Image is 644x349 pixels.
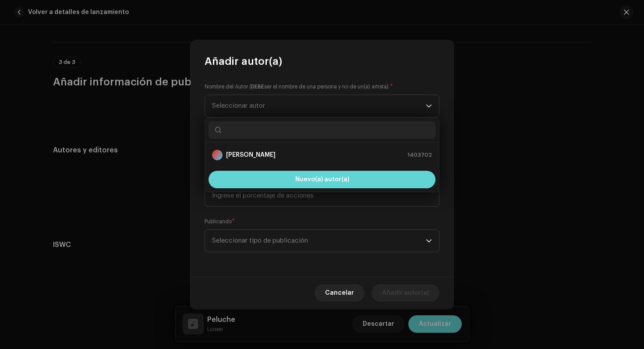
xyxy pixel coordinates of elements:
[205,184,439,207] input: Ingrese el porcentaje de acciones
[205,217,232,226] small: Publicando
[372,284,439,302] button: Añadir autor(a)
[209,171,435,188] button: Nuevo(a) autor(a)
[382,284,429,302] span: Añadir autor(a)
[407,151,432,159] span: 1403702
[212,230,426,252] span: Seleccionar tipo de publicación
[205,82,390,91] small: Nombre del Autor ( ser el nombre de una persona y no de un(a) artista).
[212,102,265,109] span: Seleccionar autor
[209,146,435,164] li: Luis Mesías
[205,54,282,68] span: Añadir autor(a)
[325,284,354,302] span: Cancelar
[212,95,426,117] span: Seleccionar autor
[426,95,432,117] div: dropdown trigger
[251,84,264,89] strong: DEBE
[315,284,364,302] button: Cancelar
[295,176,349,183] span: Nuevo(a) autor(a)
[426,230,432,252] div: dropdown trigger
[205,143,439,167] ul: Option List
[226,151,276,159] strong: [PERSON_NAME]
